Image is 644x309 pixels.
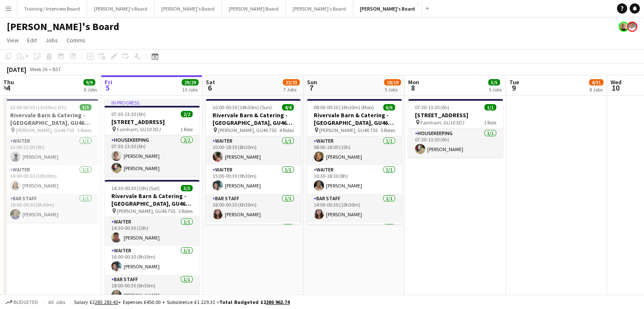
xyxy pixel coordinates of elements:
[84,86,97,93] div: 6 Jobs
[105,192,199,207] h3: Rivervale Barn & Catering - [GEOGRAPHIC_DATA], GU46 7SS
[307,136,402,165] app-card-role: Waiter1/108:00-18:00 (10h)[PERSON_NAME]
[319,127,378,133] span: [PERSON_NAME], GU46 7SS
[182,79,199,86] span: 29/29
[105,180,199,303] app-job-card: 14:30-00:30 (10h) (Sat)3/3Rivervale Barn & Catering - [GEOGRAPHIC_DATA], GU46 7SS [PERSON_NAME], ...
[155,0,222,17] button: [PERSON_NAME]'s Board
[484,104,496,110] span: 1/1
[611,78,622,86] span: Wed
[279,127,294,133] span: 4 Roles
[206,136,301,165] app-card-role: Waiter1/110:00-18:30 (8h30m)[PERSON_NAME]
[4,298,39,307] button: Budgeted
[105,78,112,86] span: Fri
[283,86,299,93] div: 7 Jobs
[7,20,119,33] h1: [PERSON_NAME]'s Board
[105,275,199,303] app-card-role: BAR STAFF1/118:00-00:30 (6h30m)[PERSON_NAME]
[282,104,294,110] span: 4/4
[87,0,155,17] button: [PERSON_NAME]'s Board
[14,299,38,305] span: Budgeted
[3,99,98,223] app-job-card: 13:00-00:30 (11h30m) (Fri)3/3Rivervale Barn & Catering - [GEOGRAPHIC_DATA], GU46 7SS [PERSON_NAME...
[314,104,374,110] span: 08:00-00:30 (16h30m) (Mon)
[117,126,161,132] span: Farnham, GU10 3DJ
[627,22,637,32] app-user-avatar: Jakub Zalibor
[66,36,86,44] span: Comms
[266,299,290,305] tcxspan: Call 286 962.74 via 3CX
[306,83,317,93] span: 7
[181,185,193,191] span: 3/3
[307,111,402,127] h3: Rivervale Barn & Catering - [GEOGRAPHIC_DATA], GU46 7SS
[509,78,519,86] span: Tue
[95,299,118,305] tcxspan: Call 285 283.43 via 3CX
[105,217,199,246] app-card-role: Waiter1/114:30-00:30 (10h)[PERSON_NAME]
[3,165,98,194] app-card-role: Waiter1/114:00-00:30 (10h30m)[PERSON_NAME]
[206,165,301,194] app-card-role: Waiter1/115:00-00:30 (9h30m)[PERSON_NAME]
[74,299,290,305] div: Salary £2 + Expenses £450.00 + Subsistence £1 229.31 =
[105,99,199,106] div: In progress
[105,135,199,177] app-card-role: Housekeeping2/207:30-13:30 (6h)[PERSON_NAME][PERSON_NAME]
[27,36,37,44] span: Edit
[178,208,193,214] span: 3 Roles
[47,299,67,305] span: All jobs
[484,119,496,126] span: 1 Role
[307,99,402,224] app-job-card: 08:00-00:30 (16h30m) (Mon)6/6Rivervale Barn & Catering - [GEOGRAPHIC_DATA], GU46 7SS [PERSON_NAME...
[206,99,301,224] app-job-card: 10:00-00:30 (14h30m) (Sun)4/4Rivervale Barn & Catering - [GEOGRAPHIC_DATA], GU46 7SS [PERSON_NAME...
[3,194,98,223] app-card-role: BAR STAFF1/118:00-00:30 (6h30m)[PERSON_NAME]
[286,0,353,17] button: [PERSON_NAME]'s Board
[3,136,98,165] app-card-role: Waiter1/113:00-22:00 (9h)[PERSON_NAME]
[10,104,66,110] span: 13:00-00:30 (11h30m) (Fri)
[3,78,14,86] span: Thu
[24,35,40,46] a: Edit
[83,79,95,86] span: 9/9
[383,104,395,110] span: 6/6
[45,36,58,44] span: Jobs
[415,104,449,110] span: 07:30-13:30 (6h)
[206,111,301,127] h3: Rivervale Barn & Catering - [GEOGRAPHIC_DATA], GU46 7SS
[16,127,74,133] span: [PERSON_NAME], GU46 7SS
[111,185,160,191] span: 14:30-00:30 (10h) (Sat)
[307,165,402,194] app-card-role: Waiter1/110:30-18:30 (8h)[PERSON_NAME]
[619,22,629,32] app-user-avatar: Nikoleta Gehfeld
[205,83,215,93] span: 6
[408,111,503,119] h3: [STREET_ADDRESS]
[353,0,422,17] button: [PERSON_NAME]'s Board
[589,79,603,86] span: 4/31
[53,66,61,72] div: BST
[283,79,300,86] span: 22/23
[508,83,519,93] span: 9
[3,35,22,46] a: View
[80,104,91,110] span: 3/3
[213,104,272,110] span: 10:00-00:30 (14h30m) (Sun)
[7,36,19,44] span: View
[77,127,91,133] span: 3 Roles
[609,83,622,93] span: 10
[407,83,419,93] span: 8
[181,111,193,117] span: 2/2
[28,66,49,72] span: Week 36
[307,78,317,86] span: Sun
[219,299,290,305] span: Total Budgeted £2
[408,129,503,157] app-card-role: Housekeeping1/107:30-13:30 (6h)[PERSON_NAME]
[111,111,146,117] span: 07:30-13:30 (6h)
[206,223,301,251] app-card-role: Waiter1/1
[488,79,500,86] span: 5/5
[182,86,198,93] div: 10 Jobs
[105,118,199,126] h3: [STREET_ADDRESS]
[408,99,503,157] app-job-card: 07:30-13:30 (6h)1/1[STREET_ADDRESS] Farnham, GU10 3DJ1 RoleHousekeeping1/107:30-13:30 (6h)[PERSON...
[384,79,401,86] span: 18/19
[420,119,464,126] span: Farnham, GU10 3DJ
[3,111,98,127] h3: Rivervale Barn & Catering - [GEOGRAPHIC_DATA], GU46 7SS
[384,86,401,93] div: 5 Jobs
[589,86,603,93] div: 8 Jobs
[218,127,276,133] span: [PERSON_NAME], GU46 7SS
[222,0,286,17] button: [PERSON_NAME] Board
[381,127,395,133] span: 5 Roles
[2,83,14,93] span: 4
[206,194,301,223] app-card-role: BAR STAFF1/118:00-00:30 (6h30m)[PERSON_NAME]
[307,194,402,223] app-card-role: BAR STAFF1/114:00-00:30 (10h30m)[PERSON_NAME]
[7,65,26,74] div: [DATE]
[105,99,199,177] app-job-card: In progress07:30-13:30 (6h)2/2[STREET_ADDRESS] Farnham, GU10 3DJ1 RoleHousekeeping2/207:30-13:30 ...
